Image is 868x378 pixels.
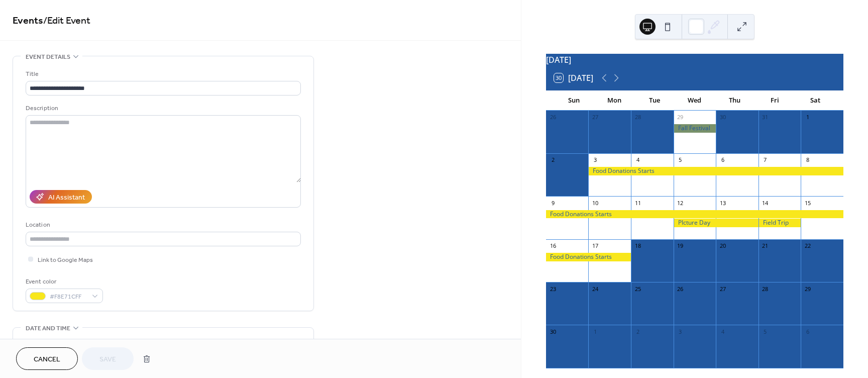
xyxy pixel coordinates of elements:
div: 30 [549,328,557,335]
div: 26 [549,114,557,121]
span: Event details [26,52,70,62]
div: 12 [677,199,684,207]
div: 10 [591,199,599,207]
div: Location [26,220,299,230]
div: 19 [677,242,684,250]
div: 29 [804,285,811,293]
div: 24 [591,285,599,293]
div: Wed [675,90,715,111]
div: 28 [762,285,769,293]
div: Field Trip [758,219,801,227]
div: 17 [591,242,599,250]
div: 30 [719,114,726,121]
span: Date and time [26,323,70,334]
div: 21 [762,242,769,250]
div: 13 [719,199,726,207]
div: 27 [719,285,726,293]
div: Event color [26,276,101,287]
div: 23 [549,285,557,293]
div: 31 [762,114,769,121]
div: 16 [549,242,557,250]
div: 5 [677,156,684,164]
div: 4 [719,328,726,335]
div: 2 [634,328,641,335]
div: 20 [719,242,726,250]
div: 27 [591,114,599,121]
div: Fri [755,90,795,111]
div: 26 [677,285,684,293]
span: Link to Google Maps [38,255,93,265]
div: 25 [634,285,641,293]
button: Cancel [16,347,78,370]
button: AI Assistant [30,190,92,204]
div: 18 [634,242,641,250]
div: Food Donations Starts [546,253,631,261]
div: 14 [762,199,769,207]
div: Fall Festival [674,124,716,133]
div: Title [26,69,299,79]
div: 8 [804,156,811,164]
div: Description [26,103,299,114]
button: 30[DATE] [551,71,597,85]
div: Food Donations Starts [588,167,843,175]
div: Sat [795,90,835,111]
div: Mon [594,90,634,111]
div: 5 [762,328,769,335]
div: 28 [634,114,641,121]
div: AI Assistant [48,193,85,203]
div: Tue [634,90,675,111]
div: [DATE] [546,54,843,66]
a: Events [13,11,43,31]
div: PIcture Day [674,219,758,227]
div: 4 [634,156,641,164]
div: Food Donations Starts [546,210,843,219]
div: 2 [549,156,557,164]
div: Thu [715,90,755,111]
div: 7 [762,156,769,164]
div: 3 [591,156,599,164]
div: 1 [804,114,811,121]
span: Cancel [34,354,60,365]
div: 1 [591,328,599,335]
div: 6 [719,156,726,164]
div: Sun [554,90,594,111]
div: 29 [677,114,684,121]
div: 11 [634,199,641,207]
span: #F8E71CFF [50,292,87,302]
div: 9 [549,199,557,207]
div: 6 [804,328,811,335]
div: 15 [804,199,811,207]
div: 22 [804,242,811,250]
div: 3 [677,328,684,335]
span: / Edit Event [43,11,90,31]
